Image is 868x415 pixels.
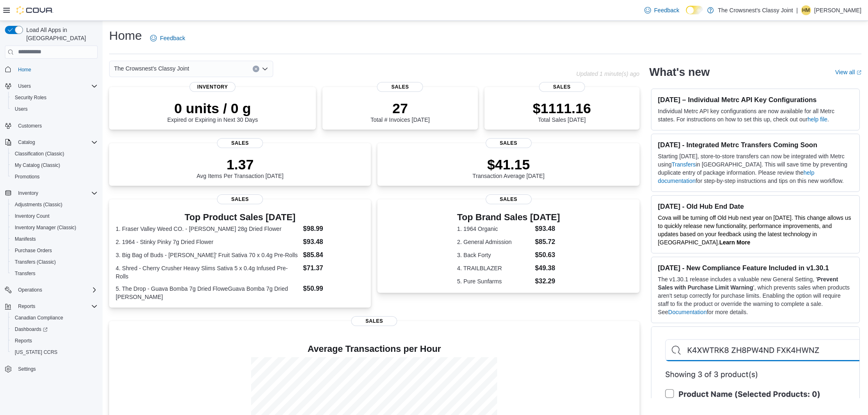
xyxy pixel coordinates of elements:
span: Inventory Count [15,213,50,219]
input: Dark Mode [686,6,703,14]
button: Operations [2,284,101,296]
button: Reports [2,301,101,312]
a: Home [15,65,34,75]
span: Reports [11,336,98,346]
div: Expired or Expiring in Next 30 Days [167,100,258,123]
span: Operations [15,285,98,295]
button: Reports [8,335,101,347]
span: Washington CCRS [11,347,98,357]
span: Security Roles [11,93,98,103]
a: Purchase Orders [11,246,55,255]
strong: Prevent Sales with Purchase Limit Warning [658,276,838,291]
span: Dashboards [15,326,48,333]
p: [PERSON_NAME] [814,5,861,15]
dt: 3. Back Forty [457,251,532,259]
a: Learn More [719,239,750,246]
button: Catalog [2,137,101,148]
span: Home [18,66,31,73]
span: Dashboards [11,324,98,334]
span: Catalog [18,139,35,146]
a: View allExternal link [835,69,861,75]
nav: Complex example [5,60,98,397]
p: 1.37 [196,156,283,173]
span: The Crowsnest's Classy Joint [114,64,189,73]
button: My Catalog (Classic) [8,160,101,171]
a: [US_STATE] CCRS [11,347,61,357]
span: Settings [15,364,98,374]
p: 27 [370,100,429,116]
h3: [DATE] – Individual Metrc API Key Configurations [658,96,853,104]
button: Home [2,64,101,75]
button: [US_STATE] CCRS [8,347,101,358]
p: Updated 1 minute(s) ago [576,71,640,77]
span: Inventory [18,190,38,196]
button: Classification (Classic) [8,148,101,160]
span: Inventory [15,188,98,198]
span: Users [11,104,98,114]
button: Clear input [253,66,259,72]
span: Purchase Orders [15,247,52,254]
button: Inventory Count [8,210,101,222]
span: Cova will be turning off Old Hub next year on [DATE]. This change allows us to quickly release ne... [658,214,851,246]
button: Operations [15,285,46,295]
dd: $50.63 [535,250,560,260]
span: Inventory [190,82,235,92]
span: Users [15,81,98,91]
span: Settings [18,366,36,372]
dd: $32.29 [535,276,560,286]
p: 0 units / 0 g [167,100,258,116]
span: Customers [15,121,98,131]
span: Classification (Classic) [11,149,98,159]
a: Adjustments (Classic) [11,200,66,210]
dt: 4. Shred - Cherry Crusher Heavy Slims Sativa 5 x 0.4g Infused Pre-Rolls [116,264,300,280]
p: | [796,5,798,15]
button: Inventory [2,187,101,199]
h1: Home [109,27,142,44]
a: Transfers [672,161,696,168]
button: Open list of options [262,66,268,72]
dt: 2. 1964 - Stinky Pinky 7g Dried Flower [116,238,300,246]
div: Avg Items Per Transaction [DATE] [196,156,283,179]
dt: 3. Big Bag of Buds - [PERSON_NAME]' Fruit Sativa 70 x 0.4g Pre-Rolls [116,251,300,259]
dd: $93.48 [303,237,365,247]
p: $1111.16 [533,100,591,116]
a: Canadian Compliance [11,313,66,323]
a: Security Roles [11,93,50,103]
span: Transfers (Classic) [11,257,98,267]
span: Feedback [160,34,185,42]
span: Sales [377,82,423,92]
a: Customers [15,121,45,131]
dd: $50.99 [303,284,365,294]
p: Individual Metrc API key configurations are now available for all Metrc states. For instructions ... [658,107,853,123]
a: Transfers [11,269,39,278]
span: Sales [217,138,263,148]
span: Manifests [11,234,98,244]
button: Reports [15,301,39,311]
button: Users [15,81,34,91]
span: My Catalog (Classic) [11,160,98,170]
span: Inventory Manager (Classic) [15,224,76,231]
span: Sales [486,138,532,148]
span: Operations [18,287,42,293]
dd: $71.37 [303,263,365,273]
dt: 5. The Drop - Guava Bomba 7g Dried FloweGuava Bomba 7g Dried [PERSON_NAME] [116,285,300,301]
dd: $98.99 [303,224,365,234]
span: My Catalog (Classic) [15,162,60,169]
h3: Top Product Sales [DATE] [116,212,364,222]
div: Total # Invoices [DATE] [370,100,429,123]
span: Adjustments (Classic) [15,201,62,208]
div: Holly McQuarrie [801,5,811,15]
span: Sales [486,194,532,204]
a: Feedback [641,2,683,18]
dt: 4. TRAILBLAZER [457,264,532,272]
dd: $85.84 [303,250,365,260]
p: The Crowsnest's Classy Joint [718,5,793,15]
h2: What's new [649,66,710,79]
span: Manifests [15,236,36,242]
span: Promotions [15,173,40,180]
p: The v1.30.1 release includes a valuable new General Setting, ' ', which prevents sales when produ... [658,275,853,316]
span: Load All Apps in [GEOGRAPHIC_DATA] [23,26,98,42]
span: Sales [351,316,397,326]
button: Users [2,80,101,92]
